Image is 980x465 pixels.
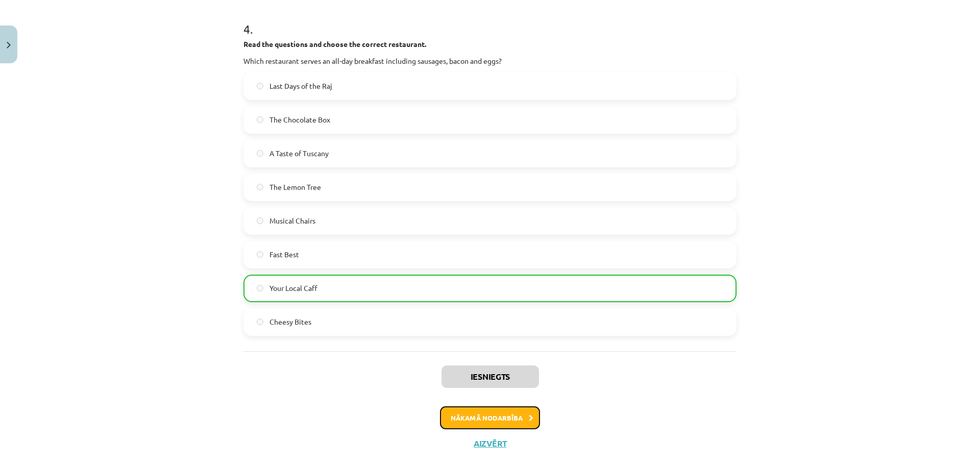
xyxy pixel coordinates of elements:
button: Aizvērt [471,438,509,449]
img: icon-close-lesson-0947bae3869378f0d4975bcd49f059093ad1ed9edebbc8119c70593378902aed.svg [7,42,11,48]
input: A Taste of Tuscany [257,150,263,157]
h1: 4 . [243,4,737,36]
span: Cheesy Bites [269,316,311,327]
span: Last Days of the Raj [269,81,332,91]
span: Your Local Caff [269,283,317,293]
span: The Lemon Tree [269,182,321,192]
input: Musical Chairs [257,217,263,224]
input: The Lemon Tree [257,184,263,190]
strong: Read the questions and choose the correct restaurant. [243,39,426,48]
input: Last Days of the Raj [257,83,263,89]
span: A Taste of Tuscany [269,148,329,159]
span: Fast Best [269,249,299,260]
input: The Chocolate Box [257,116,263,123]
button: Nākamā nodarbība [440,406,540,430]
input: Fast Best [257,251,263,258]
button: Iesniegts [442,365,539,388]
span: The Chocolate Box [269,114,330,125]
p: Which restaurant serves an all-day breakfast including sausages, bacon and eggs? [243,56,737,66]
input: Cheesy Bites [257,319,263,325]
input: Your Local Caff [257,285,263,291]
span: Musical Chairs [269,215,315,226]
